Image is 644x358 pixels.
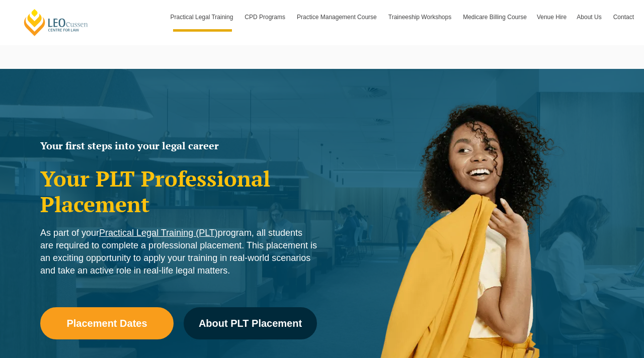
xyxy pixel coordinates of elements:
[458,3,532,32] a: Medicare Billing Course
[577,291,619,333] iframe: LiveChat chat widget
[40,166,317,217] h1: Your PLT Professional Placement
[184,307,317,339] a: About PLT Placement
[572,3,608,32] a: About Us
[66,318,147,328] span: Placement Dates
[40,307,174,339] a: Placement Dates
[40,228,317,276] span: As part of your program, all students are required to complete a professional placement. This pla...
[239,3,292,32] a: CPD Programs
[383,3,458,32] a: Traineeship Workshops
[166,3,240,32] a: Practical Legal Training
[532,3,572,32] a: Venue Hire
[292,3,383,32] a: Practice Management Course
[40,141,317,151] h2: Your first steps into your legal career
[199,318,302,328] span: About PLT Placement
[608,3,639,32] a: Contact
[99,228,218,238] a: Practical Legal Training (PLT)
[23,8,90,37] a: [PERSON_NAME] Centre for Law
